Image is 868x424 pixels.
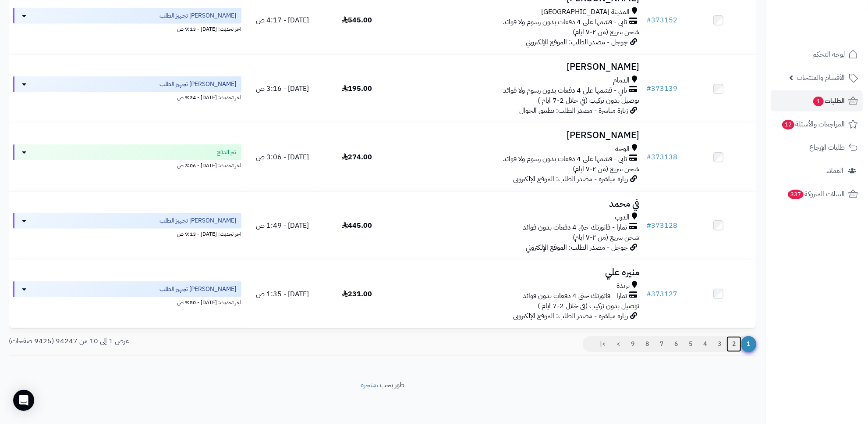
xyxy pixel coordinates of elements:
[256,15,309,25] span: [DATE] - 4:17 ص
[503,154,627,164] span: تابي - قسّمها على 4 دفعات بدون رسوم ولا فوائد
[647,83,678,94] a: #373139
[647,289,678,299] a: #373127
[573,164,640,174] span: شحن سريع (من ٢-٧ ايام)
[526,242,628,253] span: جوجل - مصدر الطلب: الموقع الإلكتروني
[771,114,863,135] a: المراجعات والأسئلة12
[617,281,630,291] span: بريدة
[640,336,655,352] a: 8
[2,336,383,346] div: عرض 1 إلى 10 من 94247 (9425 صفحات)
[809,141,845,154] span: طلبات الإرجاع
[13,92,241,101] div: اخر تحديث: [DATE] - 9:34 ص
[520,105,628,116] span: زيارة مباشرة - مصدر الطلب: تطبيق الجوال
[808,24,860,42] img: logo-2.png
[683,336,698,352] a: 5
[594,336,611,352] a: >|
[503,17,627,27] span: تابي - قسّمها على 4 دفعات بدون رسوم ولا فوائد
[13,390,34,411] div: Open Intercom Messenger
[647,152,652,162] span: #
[159,80,236,89] span: [PERSON_NAME] تجهيز الطلب
[523,223,627,233] span: تمارا - فاتورتك حتى 4 دفعات بدون فوائد
[256,83,309,94] span: [DATE] - 3:16 ص
[13,229,241,238] div: اخر تحديث: [DATE] - 9:13 ص
[398,62,639,72] h3: [PERSON_NAME]
[787,188,845,200] span: السلات المتروكة
[342,220,372,231] span: 445.00
[771,137,863,158] a: طلبات الإرجاع
[741,336,756,352] span: 1
[826,165,843,177] span: العملاء
[771,183,863,205] a: السلات المتروكة337
[256,220,309,231] span: [DATE] - 1:49 ص
[797,72,845,84] span: الأقسام والمنتجات
[712,336,727,352] a: 3
[159,285,236,294] span: [PERSON_NAME] تجهيز الطلب
[616,144,630,154] span: الوجه
[625,336,640,352] a: 9
[342,15,372,25] span: 545.00
[812,48,845,61] span: لوحة التحكم
[782,120,794,129] span: 12
[647,152,678,162] a: #373138
[514,174,628,184] span: زيارة مباشرة - مصدر الطلب: الموقع الإلكتروني
[342,289,372,299] span: 231.00
[217,148,236,157] span: تم الدفع
[256,152,309,162] span: [DATE] - 3:06 ص
[647,15,678,25] a: #373152
[788,190,804,199] span: 337
[573,232,640,243] span: شحن سريع (من ٢-٧ ايام)
[613,75,630,86] span: الدمام
[812,95,845,107] span: الطلبات
[159,11,236,20] span: [PERSON_NAME] تجهيز الطلب
[13,160,241,169] div: اخر تحديث: [DATE] - 3:06 ص
[342,152,372,162] span: 274.00
[538,95,640,106] span: توصيل بدون تركيب (في خلال 2-7 ايام )
[523,291,627,301] span: تمارا - فاتورتك حتى 4 دفعات بدون فوائد
[647,220,678,231] a: #373128
[669,336,684,352] a: 6
[781,118,845,130] span: المراجعات والأسئلة
[615,212,630,223] span: الدرب
[13,297,241,306] div: اخر تحديث: [DATE] - 9:50 ص
[526,37,628,47] span: جوجل - مصدر الطلب: الموقع الإلكتروني
[654,336,669,352] a: 7
[647,220,652,231] span: #
[647,83,652,94] span: #
[573,27,640,37] span: شحن سريع (من ٢-٧ ايام)
[398,267,639,277] h3: منيره علي
[398,130,639,140] h3: [PERSON_NAME]
[726,336,741,352] a: 2
[771,90,863,111] a: الطلبات1
[538,301,640,311] span: توصيل بدون تركيب (في خلال 2-7 ايام )
[611,336,626,352] a: >
[514,311,628,321] span: زيارة مباشرة - مصدر الطلب: الموقع الإلكتروني
[813,97,824,106] span: 1
[698,336,712,352] a: 4
[771,160,863,181] a: العملاء
[159,216,236,225] span: [PERSON_NAME] تجهيز الطلب
[647,289,652,299] span: #
[503,86,627,96] span: تابي - قسّمها على 4 دفعات بدون رسوم ولا فوائد
[342,83,372,94] span: 195.00
[771,44,863,65] a: لوحة التحكم
[647,15,652,25] span: #
[398,199,639,209] h3: في محمد
[13,24,241,33] div: اخر تحديث: [DATE] - 9:13 ص
[256,289,309,299] span: [DATE] - 1:35 ص
[542,7,630,17] span: المدينة [GEOGRAPHIC_DATA]
[361,380,376,390] a: متجرة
